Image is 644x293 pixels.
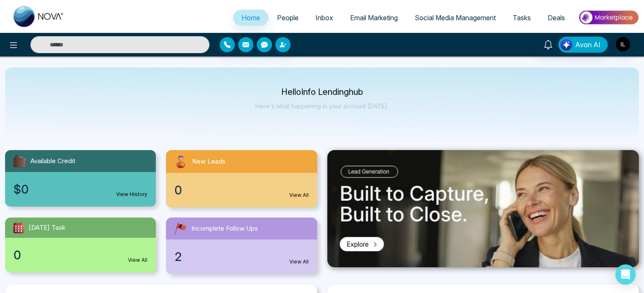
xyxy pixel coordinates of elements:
[191,224,258,234] span: Incomplete Follow Ups
[255,102,389,110] p: Here's what happening in your account [DATE].
[14,6,64,27] img: Nova CRM Logo
[616,37,630,51] img: User Avatar
[558,37,608,53] button: Avon AI
[350,13,398,22] span: Email Marketing
[307,10,342,26] a: Inbox
[173,153,189,169] img: newLeads.svg
[513,13,531,22] span: Tasks
[269,10,307,26] a: People
[327,150,639,267] img: .
[242,13,260,22] span: Home
[14,180,29,198] span: $0
[29,223,65,233] span: [DATE] Task
[255,89,389,96] p: Hello Info Lendinghub
[233,10,269,26] a: Home
[173,221,188,236] img: followUps.svg
[539,10,573,26] a: Deals
[30,156,75,166] span: Available Credit
[560,39,572,51] img: Lead Flow
[415,13,496,22] span: Social Media Management
[174,181,182,199] span: 0
[575,40,601,50] span: Avon AI
[174,248,182,266] span: 2
[289,191,309,199] a: View All
[14,246,21,264] span: 0
[161,150,322,207] a: New Leads0View All
[12,221,25,234] img: todayTask.svg
[192,157,226,167] span: New Leads
[548,13,565,22] span: Deals
[128,256,147,264] a: View All
[615,264,636,285] div: Open Intercom Messenger
[12,153,27,169] img: availableCredit.svg
[289,258,309,266] a: View All
[406,10,504,26] a: Social Media Management
[277,13,299,22] span: People
[161,218,322,274] a: Incomplete Follow Ups2View All
[315,13,333,22] span: Inbox
[342,10,406,26] a: Email Marketing
[504,10,539,26] a: Tasks
[578,8,639,27] img: Market-place.gif
[116,191,147,198] a: View History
